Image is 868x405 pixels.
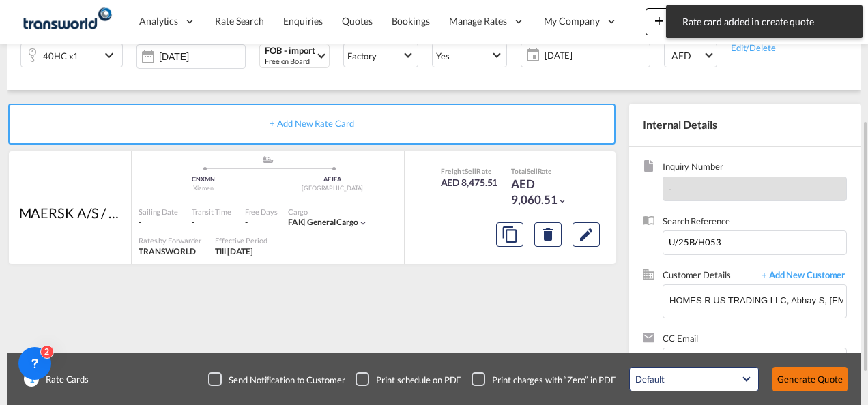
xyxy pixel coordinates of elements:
md-checkbox: Checkbox No Ink [356,372,461,386]
div: Factory [347,50,377,61]
div: AED 8,475.51 [441,176,498,190]
span: Inquiry Number [663,160,847,176]
span: Rate Search [215,15,264,27]
md-icon: assets/icons/custom/ship-fill.svg [260,156,276,163]
md-checkbox: Checkbox No Ink [208,372,345,386]
span: Enquiries [283,15,323,27]
div: 40HC x1 [43,46,78,65]
span: Search Reference [663,215,847,230]
md-checkbox: Checkbox No Ink [472,372,616,386]
img: f753ae806dec11f0841701cdfdf085c0.png [20,6,113,37]
div: Freight Rate [441,166,498,176]
md-icon: icon-plus 400-fg [651,12,667,29]
span: 1 [24,372,39,387]
span: Rate card added in create quote [678,15,850,29]
md-select: Select Customs: Yes [432,43,507,67]
div: - [192,217,231,228]
div: Yes [436,50,450,61]
md-icon: icon-chevron-down [558,196,567,206]
span: FAK [288,217,308,227]
span: Manage Rates [449,14,507,28]
span: Quotes [342,15,372,27]
div: Xiamen [139,184,268,193]
span: Customer Details [663,269,755,284]
div: Effective Period [215,235,267,245]
div: Total Rate [511,166,579,176]
div: Free on Board [265,56,315,66]
div: AEJEA [268,175,398,184]
div: Cargo [288,207,368,217]
div: CNXMN [139,175,268,184]
div: - [139,217,178,228]
div: [GEOGRAPHIC_DATA] [268,184,398,193]
md-icon: icon-chevron-down [101,47,121,63]
input: Enter Customer Details [669,285,846,316]
input: Chips input. [671,350,807,378]
span: Rate Cards [39,373,89,385]
div: MAERSK A/S / TDWC-DUBAI [19,203,121,222]
span: [DATE] [545,49,646,61]
md-chips-wrap: Chips container. Enter the text area, then type text, and press enter to add a chip. [669,348,846,378]
span: + Add New Customer [755,269,847,284]
md-select: Select Stuffing: Factory [343,43,418,67]
input: Enter search reference [663,230,847,255]
span: AED [671,49,703,63]
md-icon: icon-calendar [521,47,538,63]
div: Default [635,374,664,385]
div: Print schedule on PDF [376,374,461,386]
span: Sell [465,167,476,175]
span: + Add New Rate Card [270,118,353,129]
div: Sailing Date [139,207,178,217]
div: Internal Details [629,104,861,146]
span: Till [DATE] [215,246,253,256]
button: Delete [534,222,562,247]
div: Edit/Delete [731,40,815,54]
md-icon: icon-chevron-down [358,218,368,228]
span: Sell [527,167,538,175]
div: Till 31 Aug 2025 [215,246,253,258]
span: Bookings [392,15,430,27]
div: 40HC x1icon-chevron-down [20,43,123,67]
button: Copy [496,222,523,247]
button: Generate Quote [772,367,848,391]
span: Analytics [139,14,178,28]
span: My Company [544,14,600,28]
div: FOB - import [265,46,315,56]
button: icon-plus 400-fgNewicon-chevron-down [646,8,708,35]
button: Edit [573,222,600,247]
div: - [245,217,248,228]
div: Send Notification to Customer [229,374,345,386]
div: Transit Time [192,207,231,217]
span: New [651,15,702,26]
span: [DATE] [541,46,650,65]
div: Rates by Forwarder [139,235,201,245]
span: TRANSWORLD [139,246,196,256]
div: TRANSWORLD [139,246,201,258]
div: + Add New Rate Card [8,104,616,145]
div: Print charges with “Zero” in PDF [492,374,616,386]
span: CC Email [663,332,847,348]
input: Select [159,51,245,62]
div: AED 9,060.51 [511,176,579,209]
div: general cargo [288,217,358,228]
span: | [303,217,306,227]
md-icon: assets/icons/custom/copyQuote.svg [502,226,518,243]
span: - [669,183,672,194]
md-select: Select Incoterms: FOB - import Free on Board [259,44,330,68]
div: Free Days [245,207,278,217]
md-select: Select Currency: د.إ AEDUnited Arab Emirates Dirham [664,43,717,67]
